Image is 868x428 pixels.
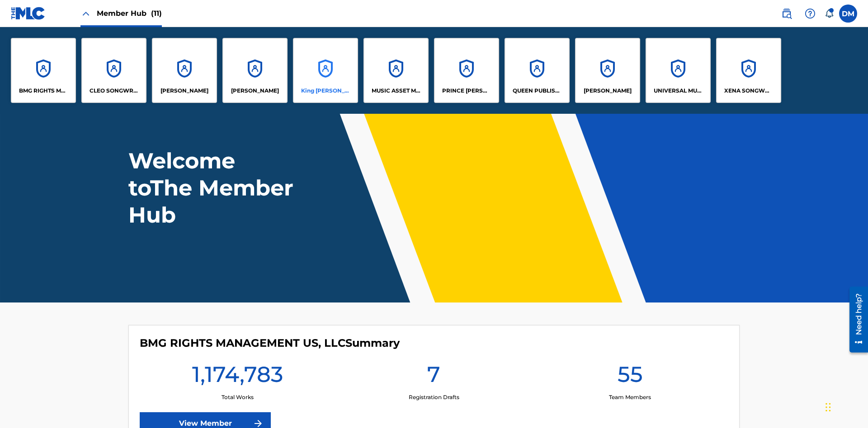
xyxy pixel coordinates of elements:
a: AccountsXENA SONGWRITER [716,38,781,103]
img: help [805,8,816,19]
a: Accounts[PERSON_NAME] [152,38,217,103]
a: AccountsUNIVERSAL MUSIC PUB GROUP [646,38,711,103]
iframe: Chat Widget [823,385,868,428]
img: Close [80,8,91,19]
img: search [781,8,792,19]
h1: Welcome to The Member Hub [128,147,297,228]
a: AccountsPRINCE [PERSON_NAME] [434,38,499,103]
img: MLC Logo [11,7,46,20]
p: XENA SONGWRITER [724,87,774,95]
a: Public Search [778,5,796,23]
span: (11) [151,9,162,18]
p: MUSIC ASSET MANAGEMENT (MAM) [372,87,421,95]
a: AccountsMUSIC ASSET MANAGEMENT (MAM) [363,38,429,103]
div: Notifications [825,9,834,18]
h1: 7 [427,361,440,393]
p: QUEEN PUBLISHA [513,87,562,95]
p: EYAMA MCSINGER [231,87,279,95]
a: AccountsCLEO SONGWRITER [81,38,146,103]
a: AccountsBMG RIGHTS MANAGEMENT US, LLC [11,38,76,103]
h1: 55 [618,361,643,393]
h4: BMG RIGHTS MANAGEMENT US, LLC [140,336,400,350]
p: CLEO SONGWRITER [90,87,139,95]
div: Help [801,5,819,23]
p: Team Members [609,393,651,401]
iframe: Resource Center [843,283,868,357]
p: RONALD MCTESTERSON [584,87,632,95]
p: Registration Drafts [409,393,459,401]
p: ELVIS COSTELLO [160,87,208,95]
div: User Menu [839,5,857,23]
p: UNIVERSAL MUSIC PUB GROUP [654,87,703,95]
h1: 1,174,783 [192,361,283,393]
p: Total Works [222,393,254,401]
span: Member Hub [97,8,162,19]
a: Accounts[PERSON_NAME] [222,38,288,103]
a: Accounts[PERSON_NAME] [575,38,640,103]
p: King McTesterson [301,87,350,95]
p: BMG RIGHTS MANAGEMENT US, LLC [19,87,68,95]
a: AccountsKing [PERSON_NAME] [293,38,358,103]
p: PRINCE MCTESTERSON [442,87,491,95]
div: Drag [826,394,831,421]
a: AccountsQUEEN PUBLISHA [505,38,570,103]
